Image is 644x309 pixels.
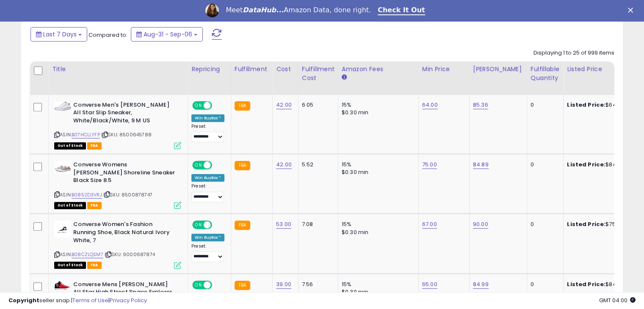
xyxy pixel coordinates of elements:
[276,101,292,109] a: 42.00
[193,221,204,229] span: ON
[567,101,605,109] b: Listed Price:
[473,65,523,74] div: [PERSON_NAME]
[342,168,412,176] div: $0.30 min
[599,296,636,304] span: 2025-09-14 04:00 GMT
[87,142,102,149] span: FBA
[87,202,102,209] span: FBA
[235,101,250,110] small: FBA
[567,65,640,74] div: Listed Price
[131,27,203,41] button: Aug-31 - Sep-06
[54,221,71,237] img: 318gVATrP-L._SL40_.jpg
[567,101,637,109] div: $64.00
[628,8,636,13] div: Close
[72,296,108,304] a: Terms of Use
[205,4,219,17] img: Profile image for Georgie
[276,220,291,229] a: 53.00
[54,142,86,149] span: All listings that are currently out of stock and unavailable for purchase on Amazon
[302,161,332,168] div: 5.52
[72,131,100,138] a: B07HCLLYFP
[191,65,227,74] div: Repricing
[211,162,224,169] span: OFF
[54,101,71,111] img: 3108ra0EjRL._SL40_.jpg
[101,131,152,138] span: | SKU: 8500645788
[342,161,412,168] div: 15%
[235,281,250,290] small: FBA
[533,49,614,57] div: Displaying 1 to 25 of 999 items
[302,281,332,288] div: 7.56
[54,161,181,208] div: ASIN:
[276,280,291,289] a: 39.00
[191,114,224,122] div: Win BuyBox *
[473,101,488,109] a: 85.36
[342,229,412,236] div: $0.30 min
[342,109,412,116] div: $0.30 min
[73,161,176,187] b: Converse Womens [PERSON_NAME] Shoreline Sneaker Black Size 8.5
[342,65,415,74] div: Amazon Fees
[193,102,204,109] span: ON
[88,31,127,39] span: Compared to:
[191,243,224,262] div: Preset:
[342,221,412,228] div: 15%
[531,65,560,83] div: Fulfillable Quantity
[302,65,334,83] div: Fulfillment Cost
[73,101,176,127] b: Converse Men's [PERSON_NAME] All Star Slip Sneaker, White/Black/White, 9 M US
[235,161,250,170] small: FBA
[531,281,557,288] div: 0
[302,221,332,228] div: 7.08
[567,161,637,168] div: $84.89
[302,101,332,109] div: 6.05
[103,191,152,198] span: | SKU: 8500878747
[54,202,86,209] span: All listings that are currently out of stock and unavailable for purchase on Amazon
[73,281,176,306] b: Converse Mens [PERSON_NAME] All Star High Street Space Explorer Sneaker, Red/Black/White, 9
[191,124,224,143] div: Preset:
[191,234,224,241] div: Win BuyBox *
[567,160,605,168] b: Listed Price:
[473,220,488,229] a: 90.00
[531,221,557,228] div: 0
[72,191,102,199] a: B0852D3VRJ
[43,30,77,39] span: Last 7 Days
[72,251,103,258] a: B08CZLQSM7
[342,281,412,288] div: 15%
[422,65,466,74] div: Min Price
[473,160,489,169] a: 84.89
[193,281,204,288] span: ON
[473,280,489,289] a: 84.99
[531,101,557,109] div: 0
[54,161,71,174] img: 31CrqacKh1L._SL40_.jpg
[87,262,102,269] span: FBA
[8,296,39,304] strong: Copyright
[193,162,204,169] span: ON
[422,280,437,289] a: 65.00
[567,280,605,288] b: Listed Price:
[276,65,295,74] div: Cost
[73,221,176,246] b: Converse Women's Fashion Running Shoe, Black Natural Ivory White, 7
[52,65,184,74] div: Title
[531,161,557,168] div: 0
[378,6,425,15] a: Check It Out
[567,281,637,288] div: $84.99
[54,262,86,269] span: All listings that are currently out of stock and unavailable for purchase on Amazon
[211,221,224,229] span: OFF
[54,101,181,148] div: ASIN:
[243,6,284,14] i: DataHub...
[30,27,87,41] button: Last 7 Days
[226,6,371,14] div: Meet Amazon Data, done right.
[105,251,155,258] span: | SKU: 9000687874
[191,174,224,182] div: Win BuyBox *
[422,101,438,109] a: 64.00
[567,221,637,228] div: $75.00
[422,220,437,229] a: 67.00
[342,101,412,109] div: 15%
[235,65,269,74] div: Fulfillment
[54,221,181,268] div: ASIN:
[8,297,147,305] div: seller snap | |
[144,30,192,39] span: Aug-31 - Sep-06
[191,183,224,202] div: Preset:
[211,102,224,109] span: OFF
[54,281,71,290] img: 31+-LtWcuxL._SL40_.jpg
[235,221,250,230] small: FBA
[276,160,292,169] a: 42.00
[110,296,147,304] a: Privacy Policy
[342,74,347,81] small: Amazon Fees.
